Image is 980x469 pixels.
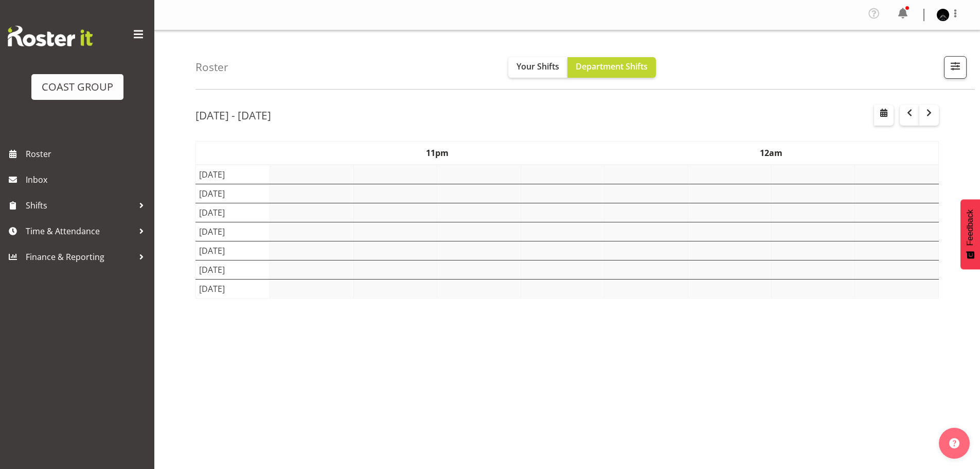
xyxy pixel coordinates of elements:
span: Your Shifts [516,61,559,72]
button: Department Shifts [567,57,656,78]
th: 11pm [270,142,604,165]
td: [DATE] [196,203,270,222]
span: Department Shifts [576,61,648,72]
td: [DATE] [196,222,270,241]
img: Rosterit website logo [8,26,93,46]
span: Roster [26,146,149,162]
td: [DATE] [196,165,270,184]
img: help-xxl-2.png [949,438,959,448]
button: Select a specific date within the roster. [874,105,894,126]
span: Finance & Reporting [26,249,134,265]
div: COAST GROUP [42,79,113,95]
button: Filter Shifts [944,56,967,79]
span: Time & Attendance [26,223,134,239]
td: [DATE] [196,260,270,280]
th: 12am [604,142,939,165]
span: Inbox [26,172,149,187]
span: Shifts [26,198,134,213]
td: [DATE] [196,241,270,260]
td: [DATE] [196,280,270,299]
td: [DATE] [196,184,270,203]
h4: Roster [195,61,228,73]
button: Feedback - Show survey [960,199,980,269]
button: Your Shifts [508,57,567,78]
span: Feedback [966,210,975,246]
img: shaun-keutenius0ff793f61f4a2ef45f7a32347998d1b3.png [937,9,949,21]
h2: [DATE] - [DATE] [195,109,271,122]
